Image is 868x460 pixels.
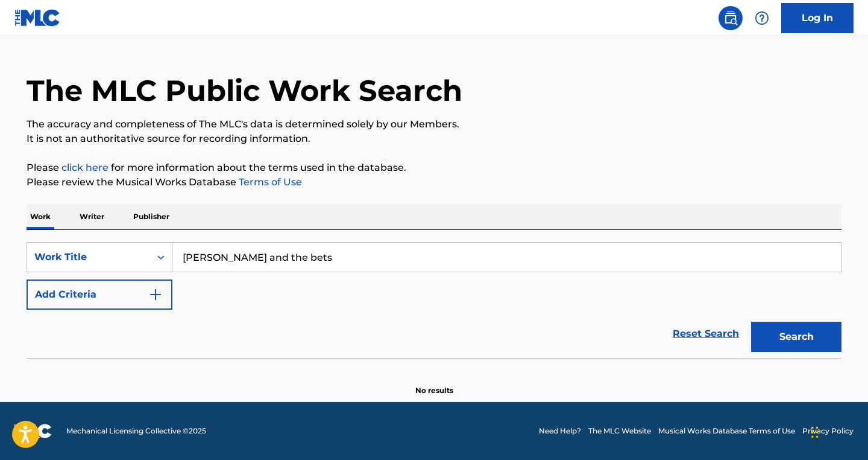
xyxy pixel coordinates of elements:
[667,321,745,347] a: Reset Search
[76,204,108,229] p: Writer
[130,204,173,229] p: Publisher
[658,426,795,436] a: Musical Works Database Terms of Use
[751,322,841,352] button: Search
[802,426,854,436] a: Privacy Policy
[61,162,108,173] a: click here
[750,6,774,30] div: Help
[588,426,651,436] a: The MLC Website
[27,242,841,358] form: Search Form
[27,204,54,229] p: Work
[14,424,52,438] img: logo
[27,175,841,190] p: Please review the Musical Works Database
[27,132,841,146] p: It is not an authoritative source for recording information.
[14,9,61,27] img: MLC Logo
[415,371,453,396] p: No results
[27,161,841,175] p: Please for more information about the terms used in the database.
[539,426,581,436] a: Need Help?
[27,117,841,132] p: The accuracy and completeness of The MLC's data is determined solely by our Members.
[719,6,743,30] a: Public Search
[66,426,206,436] span: Mechanical Licensing Collective © 2025
[27,72,462,109] h1: The MLC Public Work Search
[148,287,163,302] img: 9d2ae6d4665cec9f34b9.svg
[27,280,172,310] button: Add Criteria
[808,402,868,460] iframe: Chat Widget
[755,11,769,25] img: help
[236,176,302,188] a: Terms of Use
[811,414,819,450] div: Drag
[34,250,143,264] div: Work Title
[781,3,854,33] a: Log In
[723,11,738,25] img: search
